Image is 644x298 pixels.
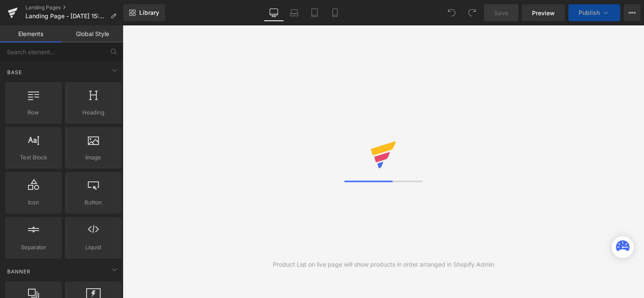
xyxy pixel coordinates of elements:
button: More [624,4,641,21]
span: Preview [532,8,555,17]
span: Liquid [67,243,119,252]
span: Banner [6,267,31,276]
button: Publish [568,4,620,21]
span: Library [139,9,159,17]
span: Save [494,8,508,17]
a: New Library [123,4,165,21]
span: Landing Page - [DATE] 15:38:38 [25,13,107,19]
span: Base [6,68,23,76]
div: Product List on live page will show products in order arranged in Shopify Admin [273,260,494,269]
a: Preview [522,4,565,21]
span: Heading [67,108,119,117]
a: Global Style [62,25,123,42]
span: Button [67,198,119,207]
a: Laptop [284,4,304,21]
span: Publish [579,9,600,16]
span: Image [67,153,119,162]
a: Tablet [304,4,325,21]
span: Row [8,108,59,117]
button: Undo [443,4,460,21]
a: Desktop [264,4,284,21]
span: Icon [8,198,59,207]
span: Separator [8,243,59,252]
a: Landing Pages [25,4,123,11]
span: Text Block [8,153,59,162]
a: Mobile [325,4,345,21]
button: Redo [464,4,481,21]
